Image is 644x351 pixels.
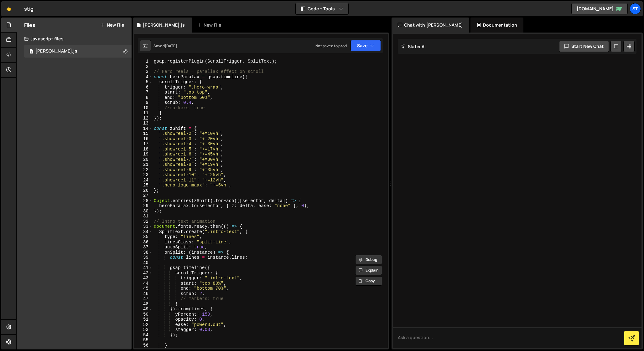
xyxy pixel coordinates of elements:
[351,40,381,51] button: Save
[134,121,153,126] div: 13
[134,85,153,90] div: 6
[134,59,153,64] div: 1
[134,240,153,245] div: 36
[134,209,153,214] div: 30
[470,18,523,33] div: Documentation
[134,281,153,286] div: 44
[134,291,153,297] div: 46
[392,18,469,33] div: Chat with [PERSON_NAME]
[630,3,641,14] a: St
[134,131,153,136] div: 15
[165,43,177,48] div: [DATE]
[101,23,124,28] button: New File
[134,193,153,198] div: 27
[134,322,153,328] div: 52
[134,343,153,348] div: 56
[1,1,17,16] a: 🤙
[134,116,153,121] div: 12
[315,43,347,48] div: Not saved to prod
[24,45,132,58] div: 16026/42920.js
[134,183,153,188] div: 25
[134,255,153,260] div: 39
[134,250,153,255] div: 38
[134,302,153,307] div: 48
[24,5,34,13] div: stig
[134,307,153,312] div: 49
[134,74,153,80] div: 4
[134,214,153,219] div: 31
[29,49,33,54] span: 1
[134,265,153,271] div: 41
[134,286,153,291] div: 45
[134,141,153,147] div: 17
[134,245,153,250] div: 37
[355,255,382,264] button: Debug
[134,69,153,74] div: 3
[134,198,153,204] div: 28
[134,327,153,333] div: 53
[134,167,153,173] div: 22
[559,41,609,52] button: Start new chat
[134,105,153,111] div: 10
[134,178,153,183] div: 24
[134,172,153,178] div: 23
[355,276,382,286] button: Copy
[134,224,153,229] div: 33
[401,43,426,49] h2: Slater AI
[35,48,77,54] div: [PERSON_NAME].js
[571,3,628,14] a: [DOMAIN_NAME]
[134,317,153,322] div: 51
[134,152,153,157] div: 19
[134,229,153,235] div: 34
[134,296,153,302] div: 47
[134,203,153,209] div: 29
[134,271,153,276] div: 42
[134,260,153,266] div: 40
[17,33,132,45] div: Javascript files
[134,219,153,224] div: 32
[134,100,153,105] div: 9
[134,162,153,167] div: 21
[134,110,153,116] div: 11
[143,22,185,28] div: [PERSON_NAME].js
[24,22,35,28] h2: Files
[134,147,153,152] div: 18
[134,333,153,338] div: 54
[134,276,153,281] div: 43
[153,43,177,48] div: Saved
[134,79,153,85] div: 5
[134,188,153,193] div: 26
[134,126,153,131] div: 14
[134,95,153,100] div: 8
[134,338,153,343] div: 55
[134,234,153,240] div: 35
[134,90,153,95] div: 7
[355,266,382,275] button: Explain
[296,3,348,14] button: Code + Tools
[197,22,224,28] div: New File
[134,64,153,69] div: 2
[134,312,153,317] div: 50
[134,136,153,142] div: 16
[134,157,153,162] div: 20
